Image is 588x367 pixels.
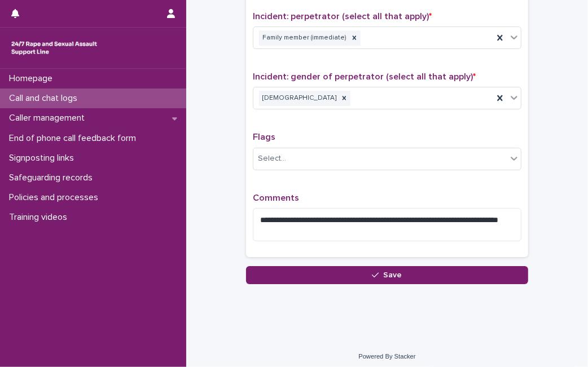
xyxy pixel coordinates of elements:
[259,91,338,106] div: [DEMOGRAPHIC_DATA]
[5,173,102,183] p: Safeguarding records
[384,271,402,279] span: Save
[253,12,432,21] span: Incident: perpetrator (select all that apply)
[5,153,83,163] p: Signposting links
[358,353,415,360] a: Powered By Stacker
[5,192,107,203] p: Policies and processes
[253,132,275,142] span: Flags
[253,72,476,81] span: Incident: gender of perpetrator (select all that apply)
[9,37,99,59] img: rhQMoQhaT3yELyF149Cw
[5,133,145,144] p: End of phone call feedback form
[5,73,62,84] p: Homepage
[5,93,86,104] p: Call and chat logs
[5,113,94,123] p: Caller management
[5,212,76,223] p: Training videos
[258,153,286,165] div: Select...
[246,266,528,284] button: Save
[253,193,299,202] span: Comments
[259,30,348,46] div: Family member (immediate)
